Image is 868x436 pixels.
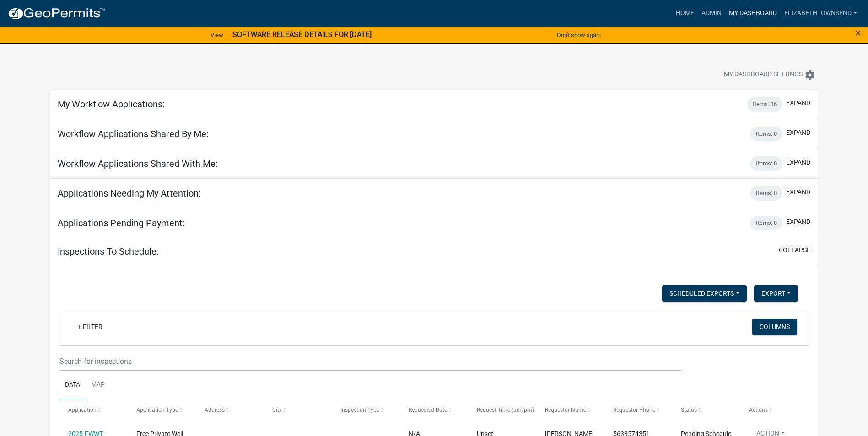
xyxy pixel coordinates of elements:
[59,399,128,421] datatable-header-cell: Application
[58,246,159,257] h5: Inspections To Schedule:
[698,5,725,22] a: Admin
[59,371,86,400] a: Data
[58,158,218,169] h5: Workflow Applications Shared With Me:
[804,69,815,80] i: settings
[545,407,586,413] span: Requestor Name
[468,399,536,421] datatable-header-cell: Request Time (am/pm)
[750,216,782,230] div: Items: 0
[232,30,372,39] strong: SOFTWARE RELEASE DETAILS FOR [DATE]
[681,407,697,413] span: Status
[717,66,823,84] button: My Dashboard Settingssettings
[332,399,400,421] datatable-header-cell: Inspection Type
[662,285,747,302] button: Scheduled Exports
[58,188,201,199] h5: Applications Needing My Attention:
[855,27,861,38] button: Close
[195,399,264,421] datatable-header-cell: Address
[750,156,782,171] div: Items: 0
[205,407,225,413] span: Address
[786,187,810,197] button: expand
[604,399,672,421] datatable-header-cell: Requestor Phone
[58,128,209,139] h5: Workflow Applications Shared By Me:
[58,218,185,229] h5: Applications Pending Payment:
[749,407,768,413] span: Actions
[672,399,740,421] datatable-header-cell: Status
[272,407,282,413] span: City
[750,127,782,141] div: Items: 0
[477,407,534,413] span: Request Time (am/pm)
[400,399,468,421] datatable-header-cell: Requested Date
[855,27,861,39] span: ×
[68,407,97,413] span: Application
[786,217,810,227] button: expand
[207,27,227,43] a: View
[613,407,655,413] span: Requestor Phone
[340,407,379,413] span: Inspection Type
[724,69,803,80] span: My Dashboard Settings
[786,128,810,138] button: expand
[264,399,332,421] datatable-header-cell: City
[779,245,810,255] button: collapse
[781,5,861,22] a: ElizabethTownsend
[70,319,110,335] a: + Filter
[752,319,797,335] button: Columns
[409,407,447,413] span: Requested Date
[750,186,782,201] div: Items: 0
[136,407,178,413] span: Application Type
[754,285,798,302] button: Export
[86,371,110,400] a: Map
[786,158,810,167] button: expand
[536,399,604,421] datatable-header-cell: Requestor Name
[59,352,681,371] input: Search for inspections
[740,399,809,421] datatable-header-cell: Actions
[553,27,604,43] button: Don't show again
[747,97,782,112] div: Items: 16
[128,399,196,421] datatable-header-cell: Application Type
[725,5,781,22] a: My Dashboard
[672,5,698,22] a: Home
[58,99,165,110] h5: My Workflow Applications:
[786,98,810,108] button: expand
